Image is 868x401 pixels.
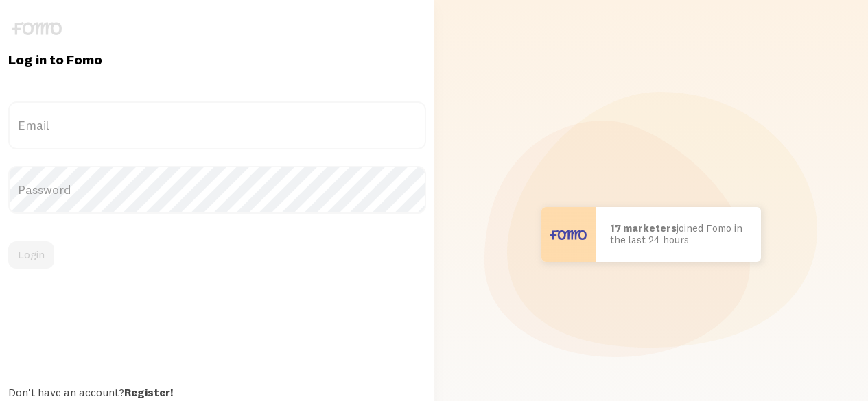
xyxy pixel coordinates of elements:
h1: Log in to Fomo [8,51,426,69]
label: Password [8,166,426,214]
img: fomo-logo-gray-b99e0e8ada9f9040e2984d0d95b3b12da0074ffd48d1e5cb62ac37fc77b0b268.svg [12,22,62,35]
div: Don't have an account? [8,385,426,399]
label: Email [8,101,426,149]
p: joined Fomo in the last 24 hours [610,223,747,245]
b: 17 marketers [610,221,677,234]
a: Register! [124,385,173,399]
img: User avatar [541,207,596,262]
